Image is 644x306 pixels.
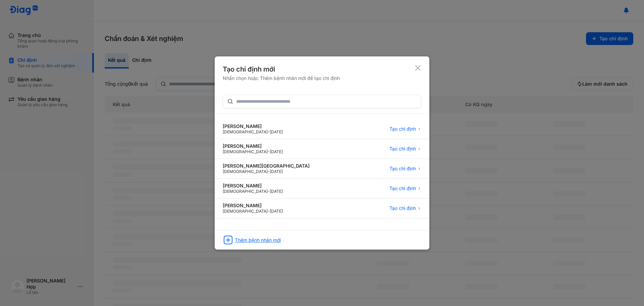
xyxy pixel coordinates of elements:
span: - [268,169,270,174]
span: - [268,129,270,134]
span: Tạo chỉ định [389,166,416,172]
span: [DEMOGRAPHIC_DATA] [223,189,268,194]
span: [DATE] [270,129,283,134]
span: - [268,209,270,214]
span: [DEMOGRAPHIC_DATA] [223,129,268,134]
span: [DATE] [270,189,283,194]
span: - [268,149,270,154]
div: Tạo chỉ định mới [223,64,340,74]
span: [DATE] [270,149,283,154]
span: [DEMOGRAPHIC_DATA] [223,169,268,174]
div: Nhấn chọn hoặc Thêm bệnh nhân mới để tạo chỉ định [223,75,340,81]
div: [PERSON_NAME][GEOGRAPHIC_DATA] [223,163,310,169]
div: [PERSON_NAME] [223,123,283,129]
span: - [268,189,270,194]
div: [PERSON_NAME] [223,143,283,149]
div: [PERSON_NAME] [223,183,283,189]
span: [DEMOGRAPHIC_DATA] [223,149,268,154]
span: [DEMOGRAPHIC_DATA] [223,209,268,214]
span: Tạo chỉ định [389,146,416,152]
div: Thêm bệnh nhân mới [235,237,281,243]
div: [PERSON_NAME] [223,203,283,209]
span: [DATE] [270,169,283,174]
span: Tạo chỉ định [389,126,416,132]
span: Tạo chỉ định [389,185,416,191]
span: Tạo chỉ định [389,205,416,211]
span: [DATE] [270,209,283,214]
